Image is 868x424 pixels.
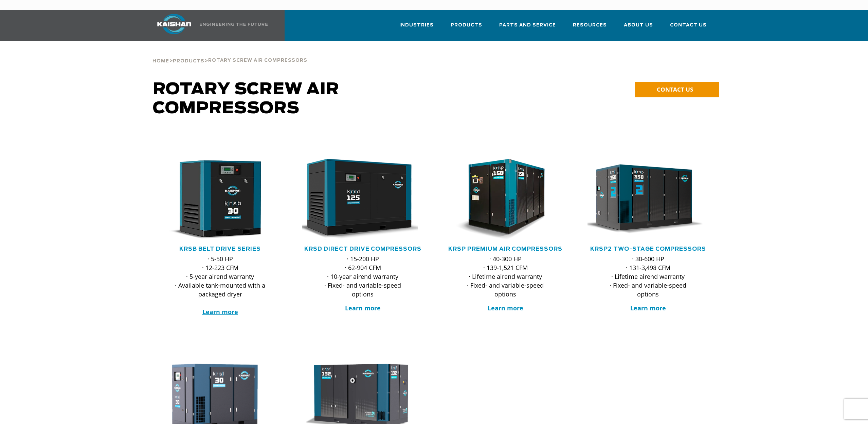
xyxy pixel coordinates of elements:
[624,21,653,29] span: About Us
[445,159,566,240] div: krsp150
[448,246,562,252] a: KRSP Premium Air Compressors
[316,254,410,298] p: · 15-200 HP · 62-904 CFM · 10-year airend warranty · Fixed- and variable-speed options
[152,41,307,66] div: > >
[573,21,607,29] span: Resources
[153,81,339,117] span: Rotary Screw Air Compressors
[451,21,482,29] span: Products
[173,59,204,63] span: Products
[670,21,707,29] span: Contact Us
[601,254,695,298] p: · 30-600 HP · 131-3,498 CFM · Lifetime airend warranty · Fixed- and variable-speed options
[630,304,666,312] a: Learn more
[582,159,703,240] img: krsp350
[587,159,708,240] div: krsp350
[152,58,169,64] a: Home
[590,246,706,252] a: KRSP2 Two-Stage Compressors
[635,82,719,97] a: CONTACT US
[202,308,238,316] a: Learn more
[657,85,693,93] span: CONTACT US
[149,10,269,41] a: Kaishan USA
[573,16,607,39] a: Resources
[160,159,281,240] div: krsb30
[499,16,556,39] a: Parts and Service
[173,254,267,316] p: · 5-50 HP · 12-223 CFM · 5-year airend warranty · Available tank-mounted with a packaged dryer
[458,254,552,298] p: · 40-300 HP · 139-1,521 CFM · Lifetime airend warranty · Fixed- and variable-speed options
[670,16,707,39] a: Contact Us
[399,21,434,29] span: Industries
[624,16,653,39] a: About Us
[173,58,204,64] a: Products
[399,16,434,39] a: Industries
[304,246,421,252] a: KRSD Direct Drive Compressors
[345,304,381,312] a: Learn more
[179,246,261,252] a: KRSB Belt Drive Series
[440,159,561,240] img: krsp150
[152,59,169,63] span: Home
[488,304,523,312] a: Learn more
[149,14,200,34] img: kaishan logo
[155,159,275,240] img: krsb30
[297,159,418,240] img: krsd125
[302,159,423,240] div: krsd125
[208,58,307,63] span: Rotary Screw Air Compressors
[499,21,556,29] span: Parts and Service
[200,23,268,26] img: Engineering the future
[451,16,482,39] a: Products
